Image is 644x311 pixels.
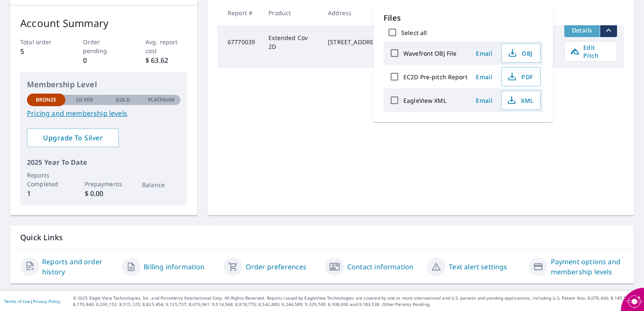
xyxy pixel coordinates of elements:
p: 2025 Year To Date [27,157,180,167]
span: XML [507,95,534,105]
a: Contact information [347,262,413,272]
button: Email [471,47,498,60]
a: Pricing and membership levels [27,108,180,118]
a: Privacy Policy [33,298,60,304]
p: Quick Links [20,232,624,243]
span: Edit Pitch [570,43,612,59]
p: $ 63.62 [145,55,187,65]
a: Text alert settings [449,262,507,272]
p: Account Summary [20,16,187,31]
label: Select all [401,29,427,37]
p: © 2025 Eagle View Technologies, Inc. and Pictometry International Corp. All Rights Reserved. Repo... [73,295,640,308]
button: filesDropdownBtn-67770039 [600,24,617,37]
a: Upgrade To Silver [27,129,119,147]
p: Prepayments [85,180,123,188]
span: Email [474,49,494,57]
p: Platinum [148,96,174,104]
label: EC2D Pre-pitch Report [403,73,467,81]
a: Reports and order history [42,257,115,277]
td: Extended Cov 2D [262,17,321,68]
p: Order pending [83,38,125,55]
span: Upgrade To Silver [34,133,112,142]
p: 5 [20,46,62,56]
p: Reports Completed [27,171,65,188]
p: $ 0.00 [85,188,123,198]
p: Avg. report cost [145,38,187,55]
a: Order preferences [246,262,307,272]
a: Payment options and membership levels [551,257,624,277]
button: XML [501,91,541,110]
p: Gold [115,96,130,104]
p: | [4,299,60,304]
button: Email [471,70,498,83]
button: OBJ [501,43,541,63]
button: detailsBtn-67770039 [564,24,600,37]
label: Wavefront OBJ File [403,49,456,57]
button: Email [471,94,498,107]
label: EagleView XML [403,97,446,105]
a: Edit Pitch [564,41,617,62]
span: OBJ [507,48,534,58]
p: Silver [76,96,94,104]
p: 1 [27,188,65,198]
p: Balance [142,180,180,189]
div: [STREET_ADDRESS][PERSON_NAME] [328,38,430,46]
span: PDF [507,72,534,82]
td: 67770039 [217,17,262,68]
span: Details [569,26,595,34]
p: Total order [20,38,62,46]
p: 0 [83,55,125,65]
p: Membership Level [27,79,180,90]
p: Files [384,12,543,24]
span: Email [474,97,494,105]
a: Billing information [144,262,204,272]
p: Bronze [36,96,57,104]
span: Email [474,73,494,81]
a: Terms of Use [4,298,30,304]
button: PDF [501,67,541,86]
